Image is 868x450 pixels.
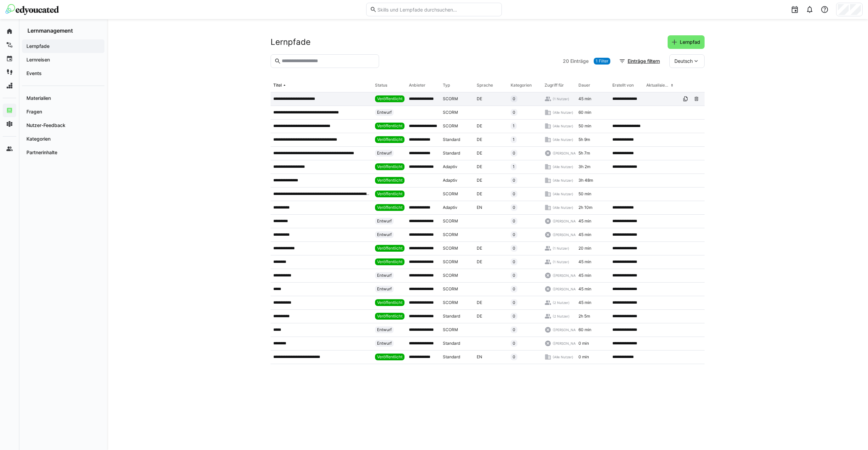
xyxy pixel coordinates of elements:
[443,205,457,210] span: Adaptiv
[443,341,460,346] span: Standard
[553,205,573,210] span: (Alle Nutzer)
[443,246,458,251] span: SCORM
[578,83,590,88] div: Dauer
[627,58,661,65] span: Einträge filtern
[377,273,392,278] span: Entwurf
[377,246,402,251] span: Veröffentlicht
[271,37,311,47] h2: Lernpfade
[477,191,482,197] span: DE
[377,137,402,142] span: Veröffentlicht
[578,259,591,265] span: 45 min
[570,58,589,65] span: Einträge
[578,300,591,305] span: 45 min
[377,259,402,265] span: Veröffentlicht
[377,341,392,346] span: Entwurf
[553,164,573,169] span: (Alle Nutzer)
[377,300,402,305] span: Veröffentlicht
[679,39,701,46] span: Lernpfad
[668,35,705,49] button: Lernpfad
[674,58,693,65] span: Deutsch
[513,259,515,265] span: 0
[553,178,573,183] span: (Alle Nutzer)
[375,83,387,88] div: Status
[553,259,569,264] span: (1 Nutzer)
[477,123,482,129] span: DE
[578,150,590,156] span: 5h 7m
[443,300,458,305] span: SCORM
[513,164,515,169] span: 1
[477,354,482,360] span: EN
[513,178,515,183] span: 0
[553,137,573,142] span: (Alle Nutzer)
[563,58,569,65] span: 20
[513,205,515,210] span: 0
[377,110,392,115] span: Entwurf
[553,341,584,346] span: ([PERSON_NAME])
[513,150,515,156] span: 0
[553,124,573,128] span: (Alle Nutzer)
[553,355,573,359] span: (Alle Nutzer)
[477,137,482,142] span: DE
[377,354,402,360] span: Veröffentlicht
[513,218,515,224] span: 0
[377,286,392,292] span: Entwurf
[513,110,515,115] span: 0
[443,110,458,115] span: SCORM
[615,54,664,68] button: Einträge filtern
[553,110,573,115] span: (Alle Nutzer)
[443,123,458,129] span: SCORM
[443,164,457,169] span: Adaptiv
[377,6,498,13] input: Skills und Lernpfade durchsuchen…
[443,83,450,88] div: Typ
[377,191,402,197] span: Veröffentlicht
[578,123,591,129] span: 50 min
[443,232,458,237] span: SCORM
[477,178,482,183] span: DE
[578,273,591,278] span: 45 min
[477,246,482,251] span: DE
[377,313,402,319] span: Veröffentlicht
[377,218,392,224] span: Entwurf
[578,327,591,332] span: 60 min
[513,354,515,360] span: 0
[443,150,460,156] span: Standard
[513,286,515,292] span: 0
[513,191,515,197] span: 0
[443,137,460,142] span: Standard
[612,83,634,88] div: Erstellt von
[553,246,569,251] span: (1 Nutzer)
[578,205,592,210] span: 2h 10m
[553,96,569,101] span: (1 Nutzer)
[513,246,515,251] span: 0
[377,205,402,210] span: Veröffentlicht
[553,314,570,319] span: (2 Nutzer)
[443,218,458,224] span: SCORM
[553,273,584,278] span: ([PERSON_NAME])
[443,327,458,332] span: SCORM
[513,341,515,346] span: 0
[377,232,392,237] span: Entwurf
[553,327,584,332] span: ([PERSON_NAME])
[596,58,608,64] span: 1 Filter
[553,287,584,291] span: ([PERSON_NAME])
[578,164,590,169] span: 3h 2m
[443,354,460,360] span: Standard
[377,327,392,332] span: Entwurf
[377,178,402,183] span: Veröffentlicht
[578,246,591,251] span: 20 min
[443,259,458,265] span: SCORM
[443,178,457,183] span: Adaptiv
[477,150,482,156] span: DE
[553,192,573,196] span: (Alle Nutzer)
[477,164,482,169] span: DE
[553,300,570,305] span: (2 Nutzer)
[578,110,591,115] span: 60 min
[377,150,392,156] span: Entwurf
[477,205,482,210] span: EN
[513,273,515,278] span: 0
[578,232,591,237] span: 45 min
[477,96,482,102] span: DE
[578,137,590,142] span: 5h 9m
[377,164,402,169] span: Veröffentlicht
[477,300,482,305] span: DE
